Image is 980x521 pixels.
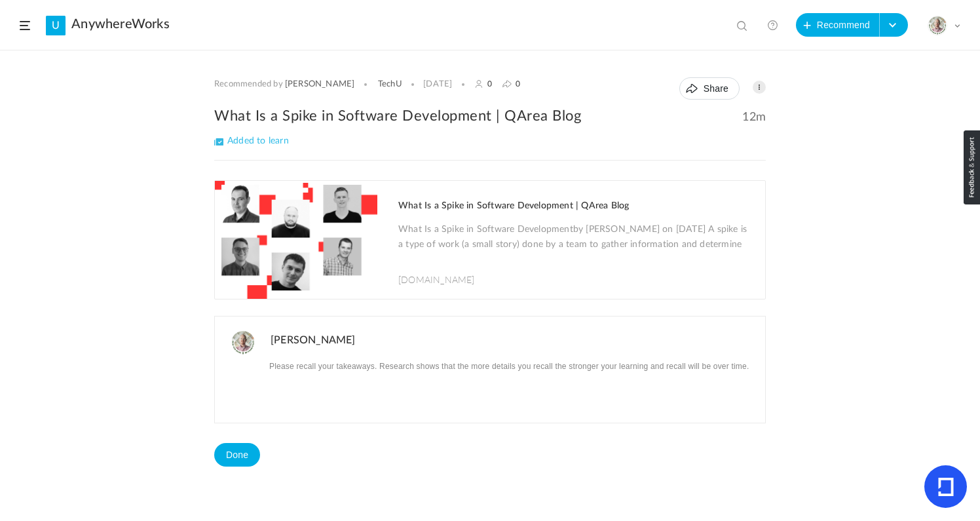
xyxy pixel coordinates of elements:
[679,77,740,100] button: Share
[487,79,492,88] span: 0
[71,16,170,32] a: AnywhereWorks
[378,79,402,90] a: TechU
[704,83,728,94] span: Share
[742,110,766,125] span: 12m
[964,130,980,204] img: loop_feedback_btn.png
[398,201,752,212] h1: What Is a Spike in Software Development | QArea Blog
[214,443,260,467] button: Done
[423,79,452,90] div: [DATE]
[928,16,947,35] img: julia-s-version-gybnm-profile-picture-frame-2024-template-16.png
[398,273,475,286] span: [DOMAIN_NAME]
[398,222,752,255] p: What Is a Spike in Software Developmentby [PERSON_NAME] on [DATE] A spike is a type of work (a sm...
[267,331,765,353] h4: [PERSON_NAME]
[796,13,880,37] button: Recommend
[516,79,520,88] span: 0
[214,136,289,145] span: Added to learn
[214,106,766,126] h2: What Is a Spike in Software Development | QArea Blog
[215,181,377,299] img: Group-2294.png
[215,181,765,299] a: What Is a Spike in Software Development | QArea Blog What Is a Spike in Software Developmentby [P...
[46,16,66,35] a: U
[214,79,283,90] span: Recommended by
[231,331,255,355] img: julia-s-version-gybnm-profile-picture-frame-2024-template-16.png
[285,79,355,90] a: [PERSON_NAME]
